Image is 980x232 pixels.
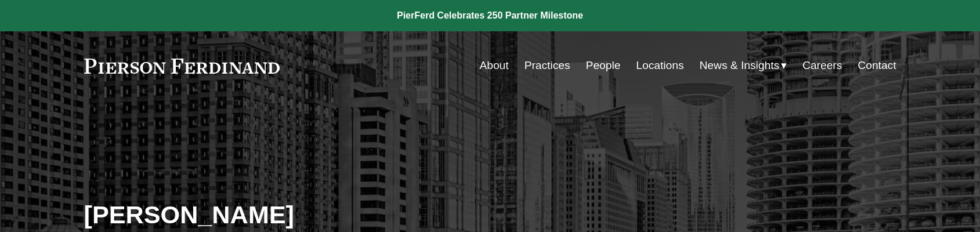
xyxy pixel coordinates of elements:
a: Practices [525,55,570,77]
a: Locations [636,55,684,77]
a: folder dropdown [700,55,787,77]
span: News & Insights [700,56,780,76]
a: Careers [802,55,842,77]
h2: [PERSON_NAME] [84,200,490,230]
a: People [586,55,621,77]
a: About [479,55,508,77]
a: Contact [858,55,896,77]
